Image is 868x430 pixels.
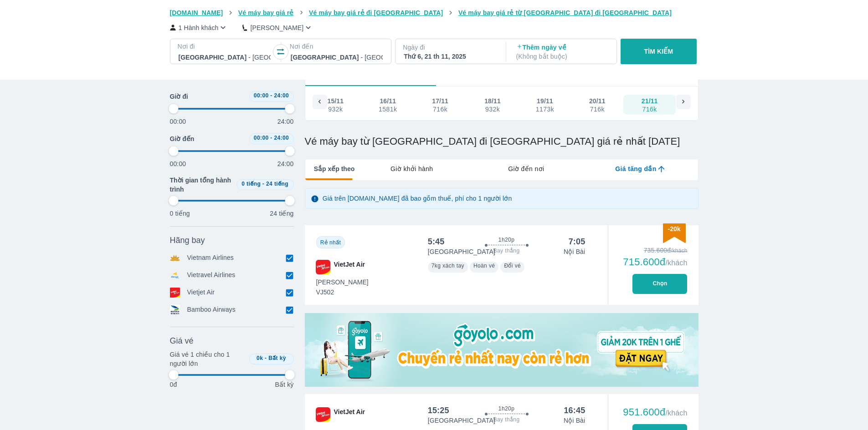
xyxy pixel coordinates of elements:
div: 932k [328,106,343,113]
span: /khách [665,259,687,267]
span: - [270,92,272,99]
p: 00:00 [170,159,186,168]
span: 24:00 [274,92,289,99]
div: 16/11 [380,96,396,106]
span: Hãng bay [170,235,205,246]
div: 18/11 [484,96,501,106]
p: Bamboo Airways [187,305,236,315]
div: 20/11 [589,96,606,106]
p: Ngày đi [403,43,497,52]
p: 24:00 [277,117,294,126]
div: lab API tabs example [354,159,698,178]
div: 716k [432,106,448,113]
span: VietJet Air [334,407,365,422]
div: 932k [485,106,500,113]
div: 1173k [536,106,554,113]
p: [GEOGRAPHIC_DATA] [428,416,495,425]
div: 7:05 [569,236,586,247]
p: Vietjet Air [187,288,215,298]
div: 735.600đ [623,246,687,255]
button: 1 Hành khách [170,23,228,32]
span: Giờ đến [170,134,195,143]
span: Vé máy bay giá rẻ từ [GEOGRAPHIC_DATA] đi [GEOGRAPHIC_DATA] [458,9,672,16]
span: VietJet Air [334,260,365,274]
p: Giá vé 1 chiều cho 1 người lớn [170,350,246,368]
span: Vé máy bay giá rẻ [238,9,294,16]
div: 715.600đ [623,257,687,268]
p: Nội Bài [564,416,585,425]
div: 19/11 [537,96,553,106]
p: TÌM KIẾM [644,47,673,56]
p: [PERSON_NAME] [250,23,303,32]
img: VJ [316,260,330,274]
img: VJ [316,407,330,422]
p: Bất kỳ [275,380,293,389]
span: 00:00 [254,92,269,99]
div: 16:45 [564,405,585,416]
img: media-0 [305,313,699,387]
span: 24 tiếng [266,181,288,187]
div: 21/11 [642,96,658,106]
div: 716k [642,106,657,113]
span: - [270,135,272,141]
span: Thời gian tổng hành trình [170,176,233,194]
p: Nội Bài [564,247,585,256]
span: Giá vé [170,335,194,346]
div: 15:25 [428,405,449,416]
p: ( Không bắt buộc ) [516,52,608,61]
span: Giá tăng dần [615,164,656,173]
p: 0đ [170,380,177,389]
span: Hoàn vé [473,263,495,269]
span: 7kg xách tay [431,263,464,269]
p: Vietravel Airlines [187,270,236,280]
p: [GEOGRAPHIC_DATA] [428,247,495,256]
span: Giờ đến nơi [508,164,544,173]
div: Thứ 6, 21 th 11, 2025 [404,52,496,61]
span: 1h20p [498,405,514,412]
span: [DOMAIN_NAME] [170,9,223,16]
p: Nơi đến [290,42,384,51]
span: - [262,181,264,187]
span: [PERSON_NAME] [316,278,369,287]
span: /khách [665,409,687,417]
span: - [265,355,267,361]
p: Vietnam Airlines [187,253,234,263]
p: Giá trên [DOMAIN_NAME] đã bao gồm thuế, phí cho 1 người lớn [323,194,512,203]
span: Giờ khởi hành [390,164,433,173]
span: Bất kỳ [268,355,286,361]
div: 716k [590,106,605,113]
span: Vé máy bay giá rẻ đi [GEOGRAPHIC_DATA] [309,9,443,16]
div: 15/11 [328,96,344,106]
button: Chọn [632,274,687,294]
div: 5:45 [428,236,445,247]
span: Rẻ nhất [320,239,341,246]
span: 24:00 [274,135,289,141]
p: Nơi đi [178,42,272,51]
p: 0 tiếng [170,209,190,218]
span: -20k [668,225,680,233]
button: TÌM KIẾM [621,39,697,64]
nav: breadcrumb [170,8,699,17]
div: 951.600đ [623,407,687,418]
span: Đổi vé [504,263,521,269]
button: [PERSON_NAME] [242,23,313,32]
span: 0k [257,355,263,361]
p: 1 Hành khách [179,23,219,32]
h1: Vé máy bay từ [GEOGRAPHIC_DATA] đi [GEOGRAPHIC_DATA] giá rẻ nhất [DATE] [305,135,699,148]
span: Sắp xếp theo [314,164,355,173]
div: 1581k [379,106,397,113]
span: 00:00 [254,135,269,141]
img: discount [663,223,686,243]
div: 17/11 [432,96,448,106]
span: Giờ đi [170,92,188,101]
p: Thêm ngày về [516,43,608,61]
span: 0 tiếng [241,181,261,187]
span: VJ502 [316,288,369,297]
p: 24:00 [277,159,294,168]
p: 00:00 [170,117,186,126]
span: 1h20p [498,236,514,243]
p: 24 tiếng [270,209,293,218]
